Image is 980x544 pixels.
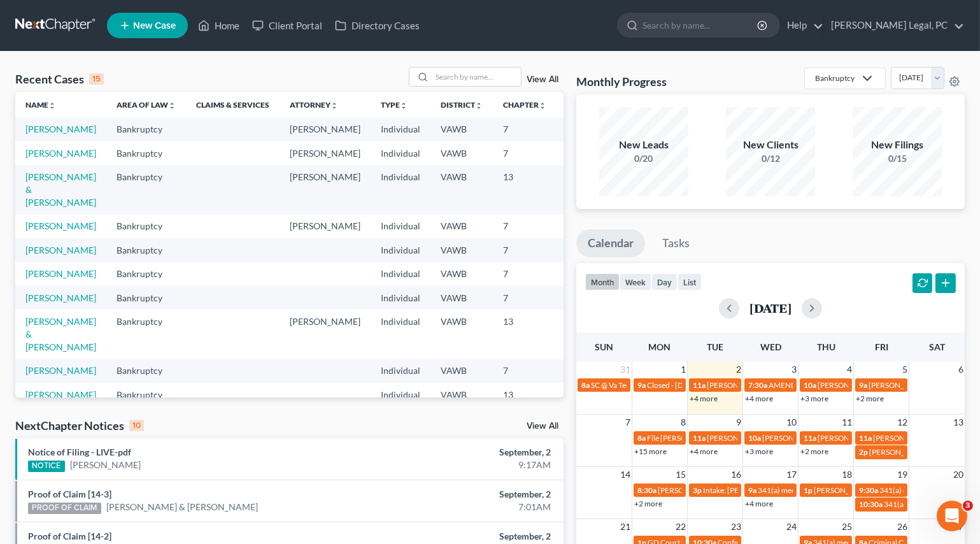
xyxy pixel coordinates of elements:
td: Individual [371,310,430,359]
span: Wed [760,341,781,352]
span: 9a [748,485,756,495]
input: Search by name... [432,68,521,86]
td: Bankruptcy [106,262,186,285]
span: 9 [735,415,742,430]
i: unfold_more [168,102,176,110]
a: Calendar [576,229,645,257]
td: 7 [493,141,557,165]
span: 12 [896,415,909,430]
th: Claims & Services [186,92,280,117]
span: 3 [790,362,798,377]
a: [PERSON_NAME] & [PERSON_NAME] [25,171,96,208]
td: VAWB [430,117,493,141]
div: NOTICE [28,461,65,472]
td: 25-70644 [557,141,618,165]
span: 3p [693,485,702,495]
a: Area of Lawunfold_more [117,100,176,110]
span: 6 [957,362,965,377]
td: Individual [371,262,430,285]
a: Attorneyunfold_more [290,100,338,110]
td: Individual [371,117,430,141]
a: Notice of Filing - LIVE-pdf [28,447,131,457]
a: [PERSON_NAME] [25,245,96,255]
span: 3 [963,501,973,511]
div: 0/20 [599,152,688,165]
span: 13 [952,415,965,430]
div: New Leads [599,138,688,152]
td: 13 [493,310,557,359]
span: 11a [859,433,872,443]
a: Districtunfold_more [441,100,483,110]
span: 21 [619,519,632,534]
a: Help [781,14,823,37]
a: [PERSON_NAME] [25,292,96,303]
span: Fri [875,341,888,352]
td: Bankruptcy [106,165,186,214]
h2: [DATE] [749,301,792,315]
span: 19 [896,467,909,482]
td: 13 [493,383,557,432]
a: [PERSON_NAME] [25,148,96,159]
div: PROOF OF CLAIM [28,503,101,514]
span: 1p [804,485,813,495]
td: 7 [493,262,557,285]
a: [PERSON_NAME] [25,124,96,134]
a: +4 more [690,447,718,456]
span: 9:30a [859,485,878,495]
i: unfold_more [539,102,546,110]
span: 22 [674,519,687,534]
td: 7 [493,238,557,262]
td: [PERSON_NAME] [280,165,371,214]
div: 0/15 [853,152,942,165]
div: 10 [129,420,144,431]
span: 15 [674,467,687,482]
td: Individual [371,383,430,432]
td: Bankruptcy [106,141,186,165]
span: Mon [649,341,671,352]
button: week [620,273,651,290]
span: Thu [817,341,835,352]
a: Typeunfold_more [381,100,408,110]
span: 1 [679,362,687,377]
td: Bankruptcy [106,310,186,359]
td: 7 [493,359,557,383]
a: Nameunfold_more [25,100,56,110]
a: [PERSON_NAME] & [PERSON_NAME] [25,316,96,352]
i: unfold_more [330,102,338,110]
span: SC @ Va Tech [591,380,634,390]
a: +3 more [800,394,828,403]
td: VAWB [430,286,493,310]
span: 8 [679,415,687,430]
div: September, 2 [385,530,551,543]
a: [PERSON_NAME] & [PERSON_NAME] [25,389,96,426]
span: 341(a) meeting for [PERSON_NAME] & [PERSON_NAME] [758,485,948,495]
a: Home [192,14,246,37]
span: 26 [896,519,909,534]
td: 21-70436 [557,165,618,214]
td: Bankruptcy [106,215,186,238]
a: [PERSON_NAME] [70,459,141,471]
td: Bankruptcy [106,383,186,432]
td: Individual [371,286,430,310]
td: VAWB [430,262,493,285]
td: 7 [493,215,557,238]
span: 10a [748,433,761,443]
td: 24-70302 [557,117,618,141]
a: +4 more [745,499,773,508]
span: 14 [619,467,632,482]
span: 25 [841,519,853,534]
span: 2p [859,447,868,457]
span: 24 [785,519,798,534]
span: 8a [581,380,590,390]
span: File [PERSON_NAME] Plan [647,433,736,443]
div: New Clients [726,138,815,152]
a: +4 more [690,394,718,403]
td: VAWB [430,310,493,359]
span: 9a [637,380,646,390]
a: +3 more [745,447,773,456]
td: VAWB [430,238,493,262]
a: [PERSON_NAME] [25,365,96,376]
button: day [651,273,678,290]
span: 31 [619,362,632,377]
div: September, 2 [385,446,551,459]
